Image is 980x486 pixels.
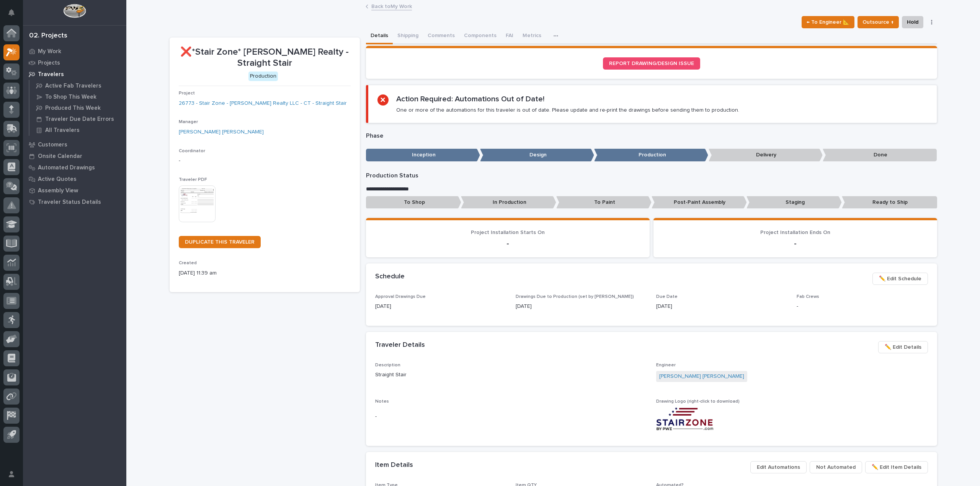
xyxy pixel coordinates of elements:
[45,127,80,134] p: All Travelers
[375,273,405,281] h2: Schedule
[709,149,823,161] p: Delivery
[375,239,640,248] p: -
[802,16,854,28] button: ← To Engineer 📐
[248,72,278,81] div: Production
[652,196,747,209] p: Post-Paint Assembly
[757,463,800,472] span: Edit Automations
[371,2,412,10] a: Back toMy Work
[750,461,807,473] button: Edit Automations
[375,302,506,310] p: [DATE]
[29,32,67,40] div: 02. Projects
[179,157,351,165] p: -
[516,294,634,299] span: Drawings Due to Production (set by [PERSON_NAME])
[375,294,426,299] span: Approval Drawings Due
[38,48,61,55] p: My Work
[885,343,921,352] span: ✏️ Edit Details
[375,413,647,421] p: -
[23,46,126,57] a: My Work
[902,16,923,28] button: Hold
[23,162,126,173] a: Automated Drawings
[366,196,461,209] p: To Shop
[594,149,708,161] p: Production
[656,302,787,310] p: [DATE]
[878,341,928,353] button: ✏️ Edit Details
[45,116,114,123] p: Traveler Due Date Errors
[907,18,918,27] span: Hold
[609,61,694,66] span: REPORT DRAWING/DESIGN ISSUE
[656,399,740,404] span: Drawing Logo (right-click to download)
[179,261,197,265] span: Created
[179,91,195,96] span: Project
[29,102,126,113] a: Produced This Week
[393,28,423,44] button: Shipping
[842,196,937,209] p: Ready to Ship
[879,274,921,283] span: ✏️ Edit Schedule
[459,28,501,44] button: Components
[471,230,545,235] span: Project Installation Starts On
[760,230,830,235] span: Project Installation Ends On
[23,185,126,196] a: Assembly View
[366,172,937,179] p: Production Status
[663,239,928,248] p: -
[10,9,20,21] div: Notifications
[179,120,198,124] span: Manager
[518,28,546,44] button: Metrics
[3,5,20,21] button: Notifications
[797,302,928,310] p: -
[38,71,64,78] p: Travelers
[38,141,67,148] p: Customers
[38,153,82,160] p: Onsite Calendar
[45,105,101,112] p: Produced This Week
[516,302,647,310] p: [DATE]
[366,28,393,44] button: Details
[423,28,459,44] button: Comments
[375,363,400,367] span: Description
[746,196,842,209] p: Staging
[461,196,556,209] p: In Production
[63,4,86,18] img: Workspace Logo
[23,196,126,208] a: Traveler Status Details
[656,294,678,299] span: Due Date
[396,107,739,114] p: One or more of the automations for this traveler is out of date. Please update and re-print the d...
[816,463,856,472] span: Not Automated
[375,371,647,379] p: Straight Stair
[45,83,101,89] p: Active Fab Travelers
[23,57,126,68] a: Projects
[38,199,101,206] p: Traveler Status Details
[807,18,849,27] span: ← To Engineer 📐
[179,236,261,248] a: DUPLICATE THIS TRAVELER
[501,28,518,44] button: FAI
[603,57,700,70] a: REPORT DRAWING/DESIGN ISSUE
[23,173,126,185] a: Active Quotes
[375,461,413,470] h2: Item Details
[45,94,96,101] p: To Shop This Week
[656,363,676,367] span: Engineer
[23,139,126,150] a: Customers
[185,239,255,245] span: DUPLICATE THIS TRAVELER
[179,149,205,153] span: Coordinator
[797,294,819,299] span: Fab Crews
[179,99,347,107] a: 26773 - Stair Zone - [PERSON_NAME] Realty LLC - CT - Straight Stair
[179,47,351,69] p: ❌*Stair Zone* [PERSON_NAME] Realty - Straight Stair
[29,91,126,102] a: To Shop This Week
[179,269,351,277] p: [DATE] 11:39 am
[23,68,126,80] a: Travelers
[38,176,77,183] p: Active Quotes
[375,341,425,349] h2: Traveler Details
[38,60,60,67] p: Projects
[659,372,744,380] a: [PERSON_NAME] [PERSON_NAME]
[29,80,126,91] a: Active Fab Travelers
[366,149,480,161] p: Inception
[810,461,862,473] button: Not Automated
[872,463,921,472] span: ✏️ Edit Item Details
[396,94,544,104] h2: Action Required: Automations Out of Date!
[862,18,894,27] span: Outsource ↑
[865,461,928,473] button: ✏️ Edit Item Details
[179,177,207,182] span: Traveler PDF
[656,407,714,431] img: uBsUyTlnOC5v250dukUV1l3ioSXXhnQFcR1Qm-2ezXM
[480,149,594,161] p: Design
[38,164,95,171] p: Automated Drawings
[29,125,126,135] a: All Travelers
[23,150,126,162] a: Onsite Calendar
[556,196,652,209] p: To Paint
